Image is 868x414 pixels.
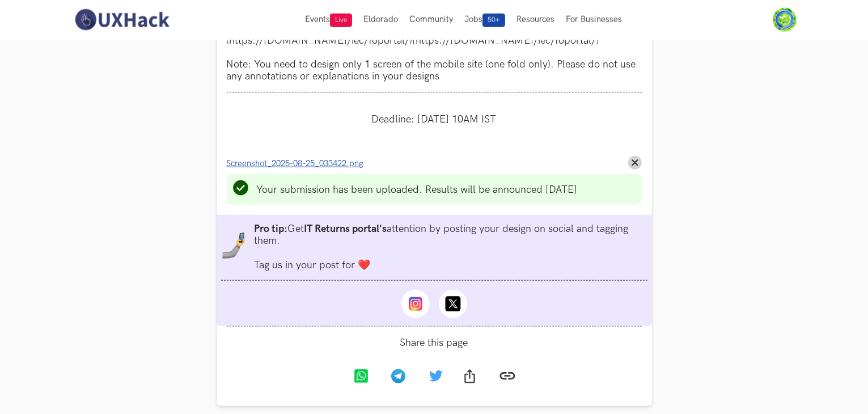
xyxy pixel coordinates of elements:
[221,233,248,259] img: mobile-in-hand.png
[354,369,368,383] img: Whatsapp
[330,14,352,27] span: Live
[71,8,172,32] img: UXHack-logo.png
[490,359,524,396] a: Copy link
[227,103,642,136] div: Deadline: [DATE] 10AM IST
[227,337,642,349] span: Share this page
[453,361,490,395] a: Share
[254,223,287,235] strong: Pro tip:
[382,361,419,395] a: Telegram
[227,157,371,169] a: Screenshot_2025-08-25_033422.png
[227,159,364,168] span: Screenshot_2025-08-25_033422.png
[391,369,405,383] img: Telegram
[464,369,475,383] img: Share
[304,223,387,235] strong: IT Returns portal's
[482,14,505,27] span: 50+
[773,8,797,32] img: Your profile pic
[257,184,578,196] li: Your submission has been uploaded. Results will be announced [DATE]
[344,361,382,395] a: Whatsapp
[254,223,647,271] li: Get attention by posting your design on social and tagging them. Tag us in your post for ❤️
